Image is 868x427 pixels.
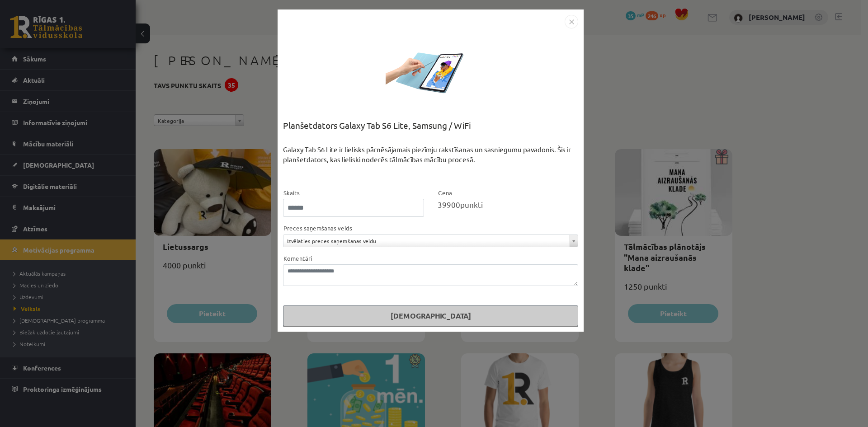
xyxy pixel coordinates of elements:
[283,305,578,326] button: [DEMOGRAPHIC_DATA]
[438,188,452,197] label: Cena
[287,235,566,247] span: Izvēlaties preces saņemšanas veidu
[283,119,578,145] div: Planšetdators Galaxy Tab S6 Lite, Samsung / WiFi
[438,199,579,211] div: punkti
[565,16,578,25] a: Close
[565,15,578,28] img: motivation-modal-close-c4c6120e38224f4335eb81b515c8231475e344d61debffcd306e703161bf1fac.png
[283,254,312,263] label: Komentāri
[283,188,300,197] label: Skaits
[283,224,352,233] label: Preces saņemšanas veids
[438,200,460,209] span: 39900
[283,235,578,247] a: Izvēlaties preces saņemšanas veidu
[283,145,578,188] div: Galaxy Tab S6 Lite ir lielisks pārnēsājamais piezīmju rakstīšanas un sasniegumu pavadonis. Šis ir...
